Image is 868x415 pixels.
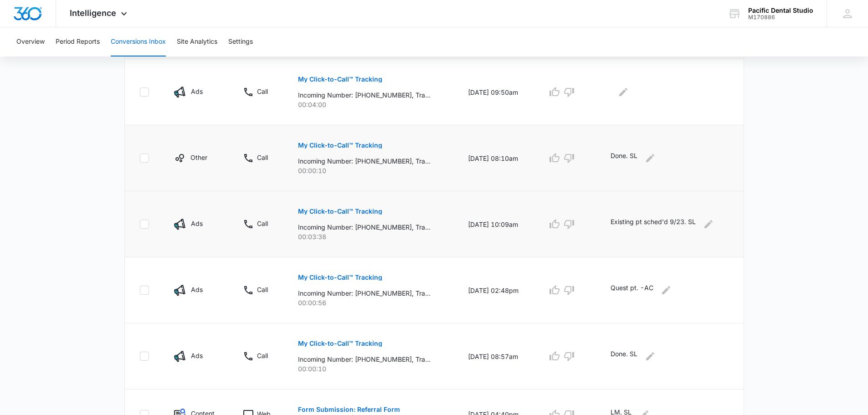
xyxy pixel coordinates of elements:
[257,87,268,96] p: Call
[616,85,631,99] button: Edit Comments
[748,7,813,14] div: account name
[611,151,637,165] p: Done. SL
[177,27,217,56] button: Site Analytics
[257,351,268,360] p: Call
[257,219,268,228] p: Call
[298,166,446,175] p: 00:00:10
[457,257,537,323] td: [DATE] 02:48pm
[298,76,382,82] p: My Click-to-Call™ Tracking
[748,14,813,20] div: account id
[298,142,382,149] p: My Click-to-Call™ Tracking
[298,333,382,354] button: My Click-to-Call™ Tracking
[257,153,268,162] p: Call
[298,222,431,232] p: Incoming Number: [PHONE_NUMBER], Tracking Number: [PHONE_NUMBER], Ring To: [PHONE_NUMBER], Caller...
[191,87,203,96] p: Ads
[298,298,446,307] p: 00:00:56
[643,151,657,165] button: Edit Comments
[191,351,203,360] p: Ads
[457,191,537,257] td: [DATE] 10:09am
[298,200,382,222] button: My Click-to-Call™ Tracking
[457,323,537,389] td: [DATE] 08:57am
[659,283,673,297] button: Edit Comments
[56,27,100,56] button: Period Reports
[611,217,696,231] p: Existing pt sched'd 9/23. SL
[298,90,431,100] p: Incoming Number: [PHONE_NUMBER], Tracking Number: [PHONE_NUMBER], Ring To: [PHONE_NUMBER], Caller...
[228,27,253,56] button: Settings
[257,285,268,294] p: Call
[16,27,45,56] button: Overview
[191,219,203,228] p: Ads
[191,285,203,294] p: Ads
[111,27,166,56] button: Conversions Inbox
[611,283,653,297] p: Quest pt. -AC
[298,156,431,166] p: Incoming Number: [PHONE_NUMBER], Tracking Number: [PHONE_NUMBER], Ring To: [PHONE_NUMBER], Caller...
[611,349,637,364] p: Done. SL
[298,232,446,241] p: 00:03:38
[298,208,382,215] p: My Click-to-Call™ Tracking
[457,125,537,191] td: [DATE] 08:10am
[298,340,382,347] p: My Click-to-Call™ Tracking
[298,274,382,281] p: My Click-to-Call™ Tracking
[298,134,382,156] button: My Click-to-Call™ Tracking
[701,217,716,231] button: Edit Comments
[298,100,446,109] p: 00:04:00
[70,8,116,18] span: Intelligence
[298,354,431,364] p: Incoming Number: [PHONE_NUMBER], Tracking Number: [PHONE_NUMBER], Ring To: [PHONE_NUMBER], Caller...
[298,266,382,288] button: My Click-to-Call™ Tracking
[298,406,400,413] p: Form Submission: Referral Form
[457,59,537,125] td: [DATE] 09:50am
[298,364,446,374] p: 00:00:10
[298,288,431,298] p: Incoming Number: [PHONE_NUMBER], Tracking Number: [PHONE_NUMBER], Ring To: [PHONE_NUMBER], Caller...
[190,153,207,162] p: Other
[298,68,382,90] button: My Click-to-Call™ Tracking
[643,349,657,364] button: Edit Comments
